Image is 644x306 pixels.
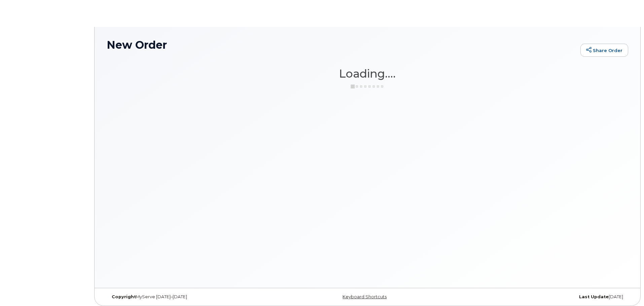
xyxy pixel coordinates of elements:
a: Keyboard Shortcuts [343,294,387,299]
img: ajax-loader-3a6953c30dc77f0bf724df975f13086db4f4c1262e45940f03d1251963f1bf2e.gif [351,84,384,89]
div: MyServe [DATE]–[DATE] [107,294,281,300]
a: Share Order [580,44,628,57]
strong: Last Update [579,294,609,299]
h1: New Order [107,39,577,51]
h1: Loading.... [107,68,628,80]
strong: Copyright [112,294,136,299]
div: [DATE] [454,294,628,300]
